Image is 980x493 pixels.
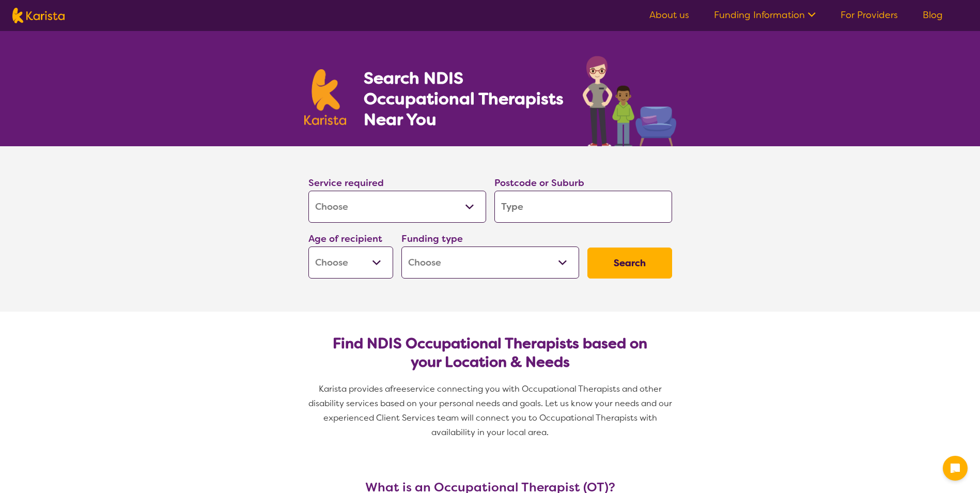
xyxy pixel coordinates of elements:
h1: Search NDIS Occupational Therapists Near You [364,68,565,130]
span: free [390,383,407,394]
h2: Find NDIS Occupational Therapists based on your Location & Needs [317,334,664,372]
img: occupational-therapy [583,56,676,146]
input: Type [494,191,672,223]
label: Postcode or Suburb [494,177,584,189]
img: Karista logo [12,8,65,23]
a: For Providers [841,9,898,21]
img: Karista logo [304,69,347,125]
a: About us [649,9,689,21]
a: Blog [923,9,943,21]
label: Service required [308,177,384,189]
span: Karista provides a [319,383,390,394]
label: Age of recipient [308,233,382,245]
label: Funding type [401,233,463,245]
span: service connecting you with Occupational Therapists and other disability services based on your p... [308,383,674,438]
button: Search [587,248,672,279]
a: Funding Information [714,9,816,21]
